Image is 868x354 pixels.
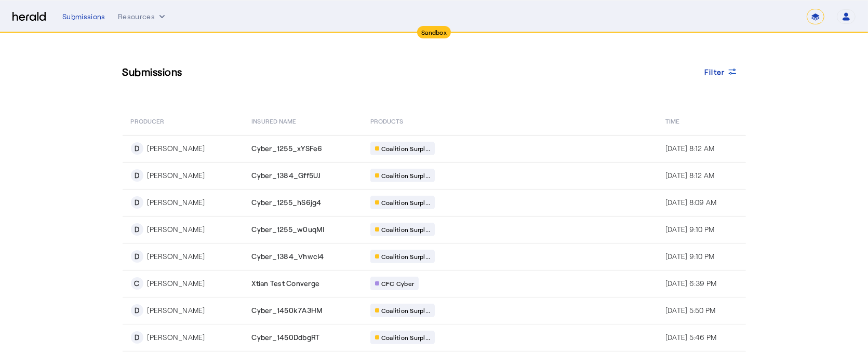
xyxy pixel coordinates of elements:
span: [DATE] 9:10 PM [665,225,715,234]
span: Cyber_1384_Gff5UJ [251,170,321,181]
span: Insured Name [251,115,296,126]
span: Cyber_1255_xYSFe6 [251,143,322,154]
span: PRODUCER [131,115,165,126]
img: Herald Logo [12,12,46,22]
span: Time [665,115,679,126]
span: Xtian Test Converge [251,278,319,289]
span: Cyber_1450DdbgRT [251,332,319,343]
span: Coalition Surpl... [381,171,431,180]
div: D [131,223,143,236]
span: [DATE] 8:12 AM [665,171,715,180]
div: D [131,196,143,209]
div: Sandbox [417,26,451,38]
div: [PERSON_NAME] [148,143,205,154]
div: Submissions [62,11,105,22]
span: [DATE] 6:39 PM [665,279,717,288]
div: [PERSON_NAME] [148,332,205,343]
span: [DATE] 5:46 PM [665,333,717,342]
span: Cyber_1450k7A3HM [251,305,323,316]
span: [DATE] 8:09 AM [665,198,717,207]
span: CFC Cyber [381,279,414,288]
span: Coalition Surpl... [381,144,431,153]
span: Cyber_1255_w0uqMl [251,224,324,235]
div: [PERSON_NAME] [148,251,205,262]
div: D [131,331,143,344]
div: [PERSON_NAME] [148,278,205,289]
div: [PERSON_NAME] [148,224,205,235]
div: C [131,277,143,290]
button: Filter [696,62,746,81]
button: Resources dropdown menu [118,11,167,22]
span: Filter [704,66,725,77]
span: Coalition Surpl... [381,225,431,234]
div: [PERSON_NAME] [148,197,205,208]
span: Coalition Surpl... [381,333,431,342]
span: PRODUCTS [370,115,404,126]
span: Coalition Surpl... [381,198,431,207]
div: D [131,169,143,182]
div: [PERSON_NAME] [148,170,205,181]
div: [PERSON_NAME] [148,305,205,316]
span: [DATE] 5:50 PM [665,306,716,315]
div: D [131,304,143,317]
span: Coalition Surpl... [381,252,431,261]
div: D [131,250,143,263]
span: Cyber_1255_hS6jg4 [251,197,321,208]
span: [DATE] 9:10 PM [665,252,715,261]
span: [DATE] 8:12 AM [665,144,715,153]
span: Cyber_1384_VhwcI4 [251,251,324,262]
span: Coalition Surpl... [381,306,431,315]
h3: Submissions [123,64,183,79]
div: D [131,142,143,155]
